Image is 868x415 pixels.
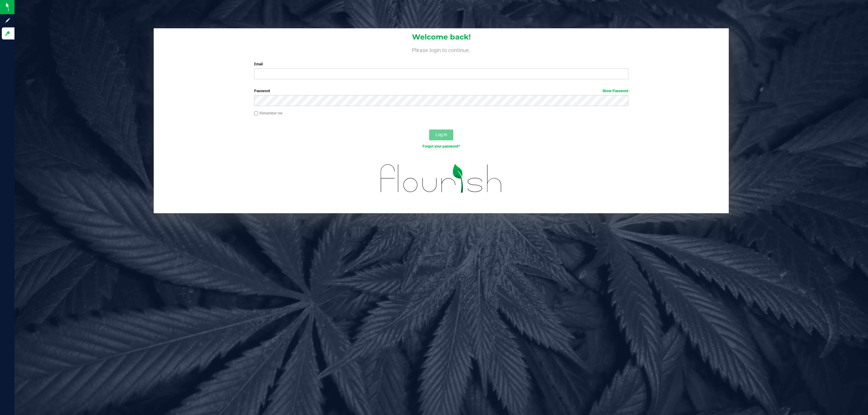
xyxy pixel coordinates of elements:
[254,111,282,116] label: Remember me
[370,155,513,201] img: flourish_logo.svg
[154,33,729,41] h1: Welcome back!
[5,30,11,36] inline-svg: Log in
[154,46,729,53] h4: Please login to continue.
[436,132,447,137] span: Log In
[429,129,453,140] button: Log In
[602,89,628,93] a: Show Password
[254,111,258,116] input: Remember me
[254,89,270,93] span: Password
[423,144,460,148] a: Forgot your password?
[254,61,628,67] label: Email
[5,17,11,23] inline-svg: Sign up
